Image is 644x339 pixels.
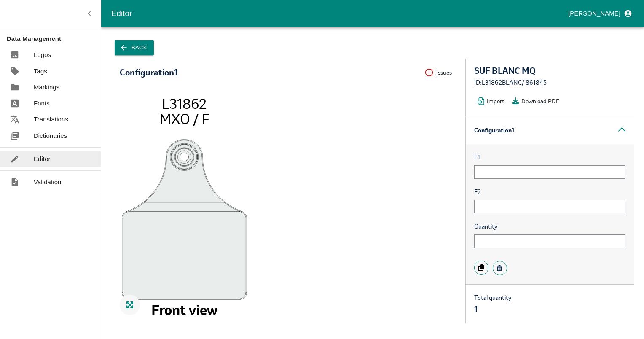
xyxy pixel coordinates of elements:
div: 1 [474,305,511,314]
button: Issues [424,66,457,79]
button: Back [115,40,154,55]
tspan: MXO / F [159,110,209,128]
p: Data Management [7,34,101,43]
p: [PERSON_NAME] [568,9,620,18]
button: profile [565,6,634,21]
button: Download PDF [510,95,564,108]
span: Quantity [474,222,625,231]
button: Import [474,95,510,108]
div: Configuration 1 [120,68,177,77]
p: Fonts [34,99,50,108]
p: Validation [34,178,62,187]
div: ID: L31862BLANC / 861845 [474,78,625,87]
span: F2 [474,187,625,196]
p: Dictionaries [34,131,67,140]
p: Logos [34,50,51,59]
span: F1 [474,153,625,162]
p: Markings [34,83,59,92]
div: Editor [111,7,565,20]
div: Total quantity [474,293,511,315]
tspan: Front view [151,301,217,319]
p: Editor [34,154,51,164]
div: Configuration 1 [466,116,634,144]
p: Tags [34,67,47,76]
p: Translations [34,115,68,124]
div: SUF BLANC MQ [474,66,625,75]
tspan: L31862 [162,94,207,113]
